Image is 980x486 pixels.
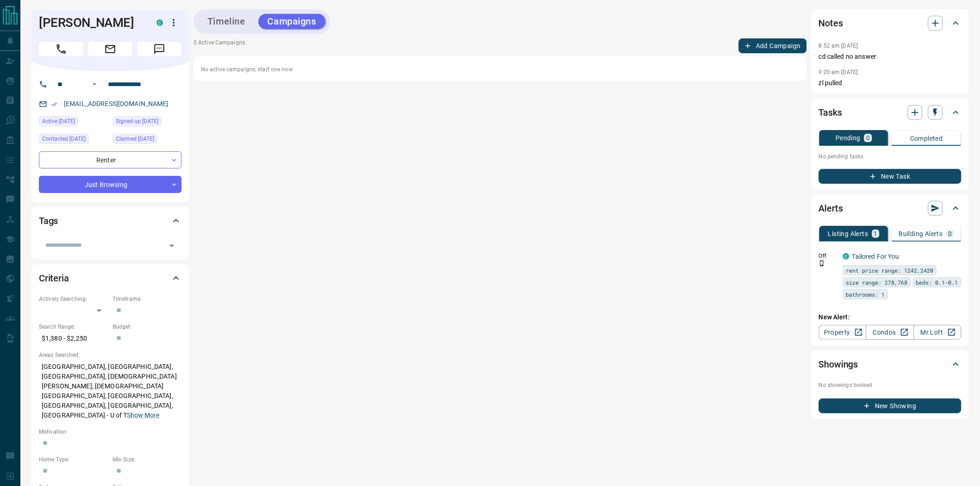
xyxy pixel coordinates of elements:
[866,325,914,340] a: Condos
[819,252,837,260] p: Off
[51,101,57,107] svg: Email Verified
[198,14,255,29] button: Timeline
[828,231,868,237] p: Listing Alerts
[258,14,326,29] button: Campaigns
[846,266,934,275] span: rent price range: 1242,2420
[137,42,182,56] span: Message
[113,116,182,129] div: Sun Jun 29 2025
[113,323,182,331] p: Budget:
[39,323,108,331] p: Search Range:
[39,331,108,346] p: $1,380 - $2,250
[899,231,943,237] p: Building Alerts
[39,151,182,168] div: Renter
[39,359,182,423] p: [GEOGRAPHIC_DATA], [GEOGRAPHIC_DATA], [GEOGRAPHIC_DATA], [DEMOGRAPHIC_DATA][PERSON_NAME], [DEMOGR...
[819,197,961,219] div: Alerts
[866,135,870,141] p: 0
[39,213,58,228] h2: Tags
[819,101,961,124] div: Tasks
[819,399,961,413] button: New Showing
[836,135,861,141] p: Pending
[39,116,108,129] div: Tue Aug 12 2025
[874,231,878,237] p: 1
[819,325,867,340] a: Property
[819,201,843,216] h2: Alerts
[819,12,961,34] div: Notes
[39,42,83,56] span: Call
[39,295,108,303] p: Actively Searching:
[157,19,163,26] div: condos.ca
[819,69,858,75] p: 9:20 am [DATE]
[165,239,178,252] button: Open
[64,100,169,107] a: [EMAIL_ADDRESS][DOMAIN_NAME]
[846,290,885,299] span: bathrooms: 1
[113,295,182,303] p: Timeframe:
[39,428,182,436] p: Motivation:
[89,79,100,90] button: Open
[846,278,908,287] span: size range: 278,768
[39,351,182,359] p: Areas Searched:
[39,271,69,286] h2: Criteria
[88,42,132,56] span: Email
[42,117,75,126] span: Active [DATE]
[39,134,108,147] div: Mon Jun 30 2025
[113,455,182,464] p: Min Size:
[819,357,858,372] h2: Showings
[819,43,858,49] p: 8:52 am [DATE]
[819,150,961,163] p: No pending tasks
[819,381,961,389] p: No showings booked
[201,65,799,74] p: No active campaigns, start one now
[949,231,952,237] p: 0
[116,117,158,126] span: Signed up [DATE]
[739,38,807,53] button: Add Campaign
[819,52,961,62] p: cd called no answer
[39,210,182,232] div: Tags
[39,455,108,464] p: Home Type:
[914,325,961,340] a: Mr.Loft
[194,38,245,53] p: 0 Active Campaigns
[39,176,182,193] div: Just Browsing
[819,169,961,184] button: New Task
[39,267,182,289] div: Criteria
[819,16,843,31] h2: Notes
[116,134,154,143] span: Claimed [DATE]
[819,353,961,375] div: Showings
[819,312,961,322] p: New Alert:
[39,15,143,30] h1: [PERSON_NAME]
[113,134,182,147] div: Sun Jun 29 2025
[127,411,159,420] button: Show More
[843,253,849,260] div: condos.ca
[910,135,943,142] p: Completed
[819,78,961,88] p: zl pulled
[819,260,825,267] svg: Push Notification Only
[916,278,958,287] span: beds: 0.1-0.1
[852,253,899,260] a: Tailored For You
[42,134,86,143] span: Contacted [DATE]
[819,105,842,120] h2: Tasks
